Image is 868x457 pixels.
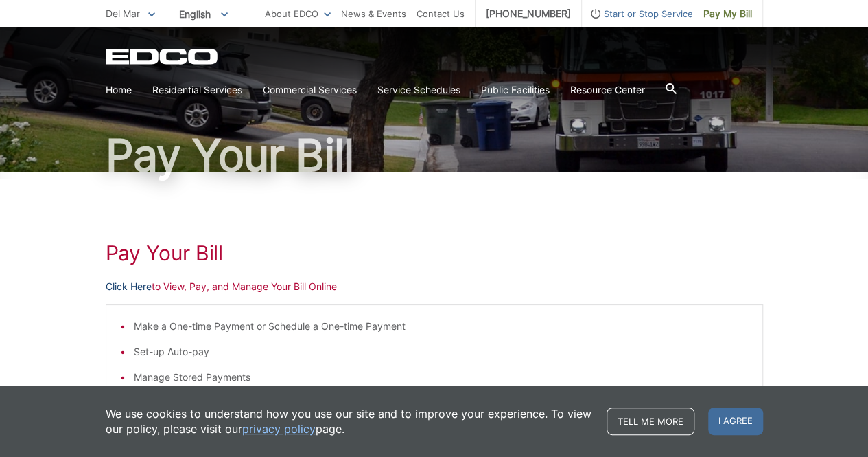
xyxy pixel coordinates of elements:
[417,6,465,21] a: Contact Us
[708,408,763,435] span: I agree
[106,48,220,65] a: EDCD logo. Return to the homepage.
[106,279,152,294] a: Click Here
[152,82,242,98] a: Residential Services
[134,319,749,334] li: Make a One-time Payment or Schedule a One-time Payment
[481,82,550,98] a: Public Facilities
[106,406,593,436] p: We use cookies to understand how you use our site and to improve your experience. To view our pol...
[263,82,357,98] a: Commercial Services
[106,82,132,98] a: Home
[570,82,645,98] a: Resource Center
[341,6,406,21] a: News & Events
[106,8,140,19] span: Del Mar
[242,421,316,436] a: privacy policy
[703,6,752,21] span: Pay My Bill
[377,82,460,98] a: Service Schedules
[607,408,694,435] a: Tell me more
[169,3,238,25] span: English
[134,344,749,359] li: Set-up Auto-pay
[265,6,331,21] a: About EDCO
[134,370,749,385] li: Manage Stored Payments
[106,133,763,177] h1: Pay Your Bill
[106,241,763,265] h1: Pay Your Bill
[106,279,763,294] p: to View, Pay, and Manage Your Bill Online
